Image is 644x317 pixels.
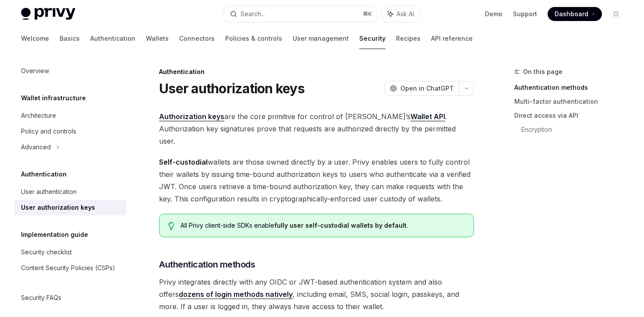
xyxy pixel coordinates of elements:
a: Wallet API [410,112,445,121]
div: Security FAQs [21,292,61,303]
a: Authentication methods [514,81,630,95]
a: Overview [14,63,126,79]
a: Policy and controls [14,123,126,139]
div: Architecture [21,110,56,121]
button: Search...⌘K [224,6,377,22]
span: Authentication methods [159,258,255,271]
span: Privy integrates directly with any OIDC or JWT-based authentication system and also offers , incl... [159,276,474,313]
a: Direct access via API [514,109,630,123]
span: Ask AI [396,10,414,18]
div: User authentication [21,187,77,197]
a: Security checklist [14,244,126,260]
strong: fully user self-custodial wallets by default [274,222,407,229]
a: User authorization keys [14,200,126,215]
div: Authentication [159,67,474,76]
a: Security [359,28,386,49]
strong: Self-custodial [159,158,208,166]
a: API reference [431,28,473,49]
div: Advanced [21,142,51,152]
a: Authorization keys [159,112,224,121]
a: Multi-factor authentication [514,95,630,109]
a: Welcome [21,28,49,49]
div: All Privy client-side SDKs enable . [180,221,465,230]
svg: Tip [168,222,174,230]
a: Content Security Policies (CSPs) [14,260,126,276]
a: Recipes [396,28,421,49]
span: Dashboard [555,10,588,18]
div: Policy and controls [21,126,76,137]
button: Open in ChatGPT [384,81,459,96]
button: Toggle dark mode [609,7,623,21]
h1: User authorization keys [159,81,304,96]
div: Content Security Policies (CSPs) [21,263,115,273]
span: On this page [523,67,563,77]
h5: Implementation guide [21,229,88,240]
div: User authorization keys [21,202,95,213]
a: Security FAQs [14,290,126,306]
a: Encryption [521,123,630,137]
a: Demo [485,10,502,18]
a: User authentication [14,184,126,200]
a: Basics [60,28,80,49]
a: Dashboard [548,7,602,21]
a: Authentication [90,28,135,49]
button: Ask AI [382,6,420,22]
span: are the core primitive for control of [PERSON_NAME]’s . Authorization key signatures prove that r... [159,110,474,147]
div: Overview [21,66,49,76]
h5: Authentication [21,169,67,180]
a: Wallets [146,28,169,49]
div: Security checklist [21,247,72,257]
img: light logo [21,8,75,20]
span: Open in ChatGPT [400,84,454,93]
a: User management [293,28,349,49]
a: Policies & controls [225,28,282,49]
a: Architecture [14,108,126,123]
div: Search... [241,9,265,19]
a: dozens of login methods natively [179,290,293,299]
span: ⌘ K [363,11,372,18]
a: Support [513,10,537,18]
a: Connectors [179,28,215,49]
h5: Wallet infrastructure [21,93,86,103]
span: wallets are those owned directly by a user. Privy enables users to fully control their wallets by... [159,156,474,205]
